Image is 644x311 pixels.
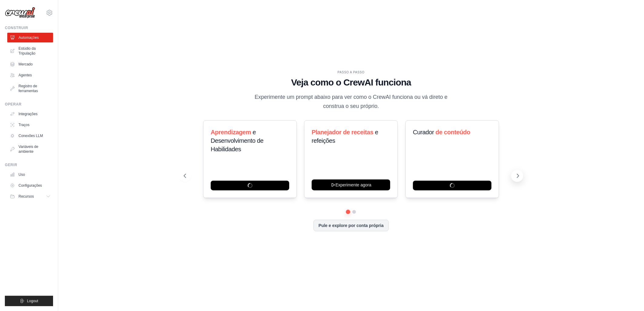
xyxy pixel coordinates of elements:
[7,170,53,179] a: Uso
[5,25,53,30] div: Construir
[18,62,33,67] font: Mercado
[18,73,32,78] font: Agentes
[435,129,470,135] span: de conteúdo
[7,142,53,156] a: Variáveis de ambiente
[27,299,38,303] span: Logout
[7,59,53,69] a: Mercado
[211,129,251,135] span: Aprendizagem
[7,44,53,58] a: Estúdio da Tripulação
[211,129,263,152] span: e Desenvolvimento de Habilidades
[7,120,53,130] a: Traços
[18,46,51,56] font: Estúdio da Tripulação
[18,133,43,138] font: Conexões LLM
[5,7,35,18] img: Logo
[312,129,378,144] span: e refeições
[7,81,53,96] a: Registro de ferramentas
[314,220,389,231] button: Pule e explore por conta própria
[7,109,53,119] a: Integrações
[184,70,518,75] div: PASSO A PASSO
[312,129,374,135] span: Planejador de receitas
[413,129,434,135] span: Curador
[18,112,38,116] font: Integrações
[312,179,390,190] button: Experimente agora
[336,182,371,188] font: Experimente agora
[5,296,53,306] button: Logout
[5,102,53,107] div: Operar
[5,162,53,167] div: Gerir
[18,144,51,154] font: Variáveis de ambiente
[7,33,53,42] a: Automações
[18,35,39,40] font: Automações
[18,84,51,93] font: Registro de ferramentas
[18,194,34,199] span: Recursos
[7,181,53,190] a: Configurações
[18,183,42,188] font: Configurações
[184,77,518,88] h1: Veja como o CrewAI funciona
[7,70,53,80] a: Agentes
[249,93,453,111] p: Experimente um prompt abaixo para ver como o CrewAI funciona ou vá direto e construa o seu próprio.
[18,172,25,177] font: Uso
[18,122,29,127] font: Traços
[7,131,53,141] a: Conexões LLM
[7,192,53,201] button: Recursos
